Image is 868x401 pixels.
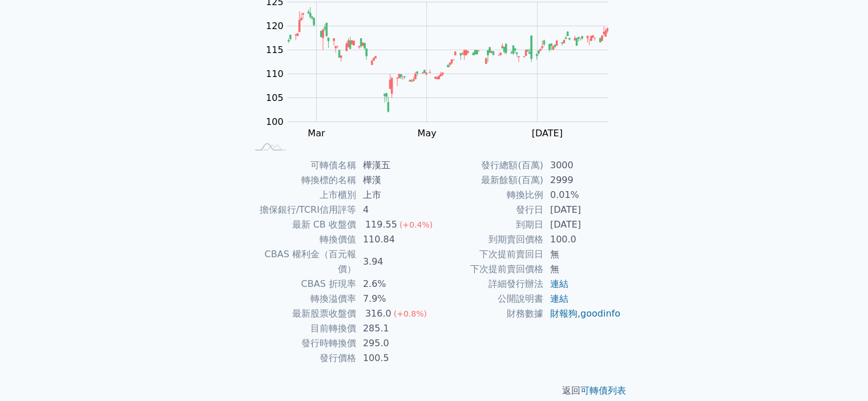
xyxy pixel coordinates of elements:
td: 3000 [543,158,621,173]
td: CBAS 折現率 [247,277,356,291]
td: 2999 [543,173,621,188]
tspan: 100 [266,116,284,127]
td: CBAS 權利金（百元報價） [247,247,356,277]
td: 詳細發行辦法 [434,277,543,291]
tspan: May [417,128,436,139]
div: 119.55 [363,217,399,232]
td: 目前轉換價 [247,321,356,336]
tspan: [DATE] [532,128,563,139]
div: 聊天小工具 [811,346,868,401]
tspan: 115 [266,44,284,55]
td: 3.94 [356,247,434,277]
td: 100.0 [543,232,621,247]
td: 無 [543,247,621,262]
td: 樺漢五 [356,158,434,173]
a: 連結 [550,278,568,289]
td: 最新 CB 收盤價 [247,217,356,232]
td: , [543,306,621,321]
td: 樺漢 [356,173,434,188]
td: 下次提前賣回價格 [434,262,543,277]
a: 連結 [550,293,568,304]
td: 到期賣回價格 [434,232,543,247]
td: 2.6% [356,277,434,291]
span: (+0.4%) [399,220,433,229]
td: 公開說明書 [434,291,543,306]
td: 發行總額(百萬) [434,158,543,173]
td: 100.5 [356,351,434,366]
iframe: Chat Widget [811,346,868,401]
td: 發行日 [434,202,543,217]
td: 110.84 [356,232,434,247]
td: [DATE] [543,202,621,217]
tspan: Mar [308,128,325,139]
td: 發行時轉換價 [247,336,356,351]
tspan: 120 [266,21,284,31]
td: 發行價格 [247,351,356,366]
td: 0.01% [543,188,621,202]
td: 可轉債名稱 [247,158,356,173]
td: 295.0 [356,336,434,351]
tspan: 105 [266,92,284,103]
td: [DATE] [543,217,621,232]
div: 316.0 [363,306,394,321]
td: 上市 [356,188,434,202]
td: 4 [356,202,434,217]
a: 財報狗 [550,308,578,319]
span: (+0.8%) [394,309,427,318]
td: 財務數據 [434,306,543,321]
td: 最新股票收盤價 [247,306,356,321]
td: 7.9% [356,291,434,306]
td: 轉換價值 [247,232,356,247]
tspan: 110 [266,68,284,79]
p: 返回 [233,384,635,398]
a: goodinfo [580,308,620,319]
td: 轉換標的名稱 [247,173,356,188]
td: 無 [543,262,621,277]
td: 到期日 [434,217,543,232]
a: 可轉債列表 [580,385,626,396]
td: 最新餘額(百萬) [434,173,543,188]
td: 轉換比例 [434,188,543,202]
td: 上市櫃別 [247,188,356,202]
td: 285.1 [356,321,434,336]
td: 下次提前賣回日 [434,247,543,262]
td: 擔保銀行/TCRI信用評等 [247,202,356,217]
td: 轉換溢價率 [247,291,356,306]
